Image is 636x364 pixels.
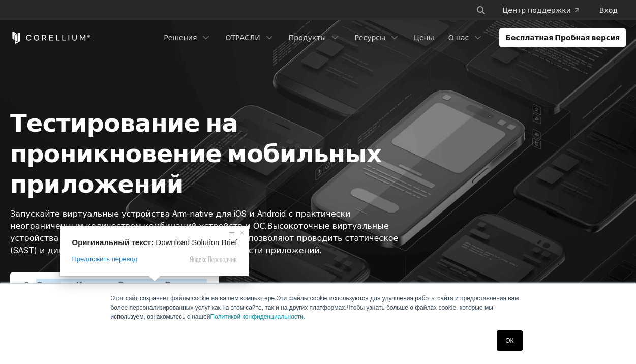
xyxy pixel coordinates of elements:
ya-tr-span: Центр поддержки [502,5,570,15]
ya-tr-span: О нас [448,33,469,43]
ya-tr-span: Цены [414,33,434,43]
ya-tr-span: Тестирование на проникновение мобильных приложений [10,108,382,199]
span: Оригинальный текст: [72,238,154,247]
ya-tr-span: Решения [164,33,197,43]
ya-tr-span: Скачать Краткое Описание Решения [36,279,207,291]
ya-tr-span: Ресурсы [354,33,385,43]
ya-tr-span: Бесплатная Пробная версия [505,33,620,43]
ya-tr-span: Продукты [289,33,326,43]
a: Политикой конфиденциальности. [210,313,305,320]
span: Download Solution Brief [156,238,237,247]
div: Навигационное меню [158,28,626,47]
button: Поиск [472,1,490,19]
div: Навигационное меню [464,1,626,19]
ya-tr-span: Высокоточные виртуальные устройства и мгновенный доступ к джейлбрейку/руту позволяют проводить ст... [10,221,398,255]
ya-tr-span: Запускайте виртуальные устройства Arm-native для iOS и Android с практически неограниченным колич... [10,208,350,231]
span: Предложить перевод [72,255,137,264]
a: ОК [497,330,522,351]
a: Дом Кореллиума [10,32,91,44]
ya-tr-span: Этот сайт сохраняет файлы cookie на вашем компьютере. [111,295,277,302]
ya-tr-span: Вход [599,5,618,15]
ya-tr-span: ОК [505,337,513,344]
ya-tr-span: ОТРАСЛИ [225,33,260,43]
ya-tr-span: Эти файлы cookie используются для улучшения работы сайта и предоставления вам более персонализиро... [111,295,519,311]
